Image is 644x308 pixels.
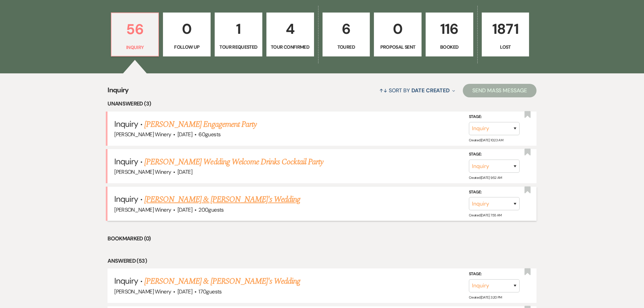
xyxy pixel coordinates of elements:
[198,288,221,295] span: 170 guests
[469,113,520,121] label: Stage:
[266,13,314,56] a: 4Tour Confirmed
[108,85,129,99] span: Inquiry
[177,168,192,175] span: [DATE]
[177,206,192,213] span: [DATE]
[469,189,520,196] label: Stage:
[114,131,171,138] span: [PERSON_NAME] Winery
[219,43,258,51] p: Tour Requested
[430,43,469,51] p: Booked
[379,87,387,94] span: ↑↓
[378,43,417,51] p: Proposal Sent
[374,13,422,56] a: 0Proposal Sent
[116,44,154,51] p: Inquiry
[469,151,520,158] label: Stage:
[215,13,262,56] a: 1Tour Requested
[469,213,502,217] span: Created: [DATE] 7:55 AM
[116,18,154,41] p: 56
[163,13,211,56] a: 0Follow Up
[144,118,257,131] a: [PERSON_NAME] Engagement Party
[108,257,536,265] li: Answered (53)
[411,87,450,94] span: Date Created
[377,81,458,99] button: Sort By Date Created
[108,99,536,108] li: Unanswered (3)
[469,295,502,300] span: Created: [DATE] 3:20 PM
[167,43,206,51] p: Follow Up
[327,18,366,40] p: 6
[177,288,192,295] span: [DATE]
[198,131,220,138] span: 60 guests
[271,43,310,51] p: Tour Confirmed
[463,84,536,97] button: Send Mass Message
[114,206,171,213] span: [PERSON_NAME] Winery
[486,43,525,51] p: Lost
[486,18,525,40] p: 1871
[327,43,366,51] p: Toured
[482,13,529,56] a: 1871Lost
[108,234,536,243] li: Bookmarked (0)
[198,206,223,213] span: 200 guests
[114,288,171,295] span: [PERSON_NAME] Winery
[469,270,520,278] label: Stage:
[426,13,473,56] a: 116Booked
[177,131,192,138] span: [DATE]
[219,18,258,40] p: 1
[430,18,469,40] p: 116
[114,194,138,204] span: Inquiry
[114,119,138,129] span: Inquiry
[469,175,502,180] span: Created: [DATE] 9:52 AM
[378,18,417,40] p: 0
[144,156,323,168] a: [PERSON_NAME] Wedding Welcome Drinks Cocktail Party
[111,13,159,56] a: 56Inquiry
[114,168,171,175] span: [PERSON_NAME] Winery
[144,193,301,206] a: [PERSON_NAME] & [PERSON_NAME]'s Wedding
[469,138,503,142] span: Created: [DATE] 10:23 AM
[114,276,138,286] span: Inquiry
[114,156,138,167] span: Inquiry
[167,18,206,40] p: 0
[271,18,310,40] p: 4
[144,275,301,287] a: [PERSON_NAME] & [PERSON_NAME]'s Wedding
[323,13,370,56] a: 6Toured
